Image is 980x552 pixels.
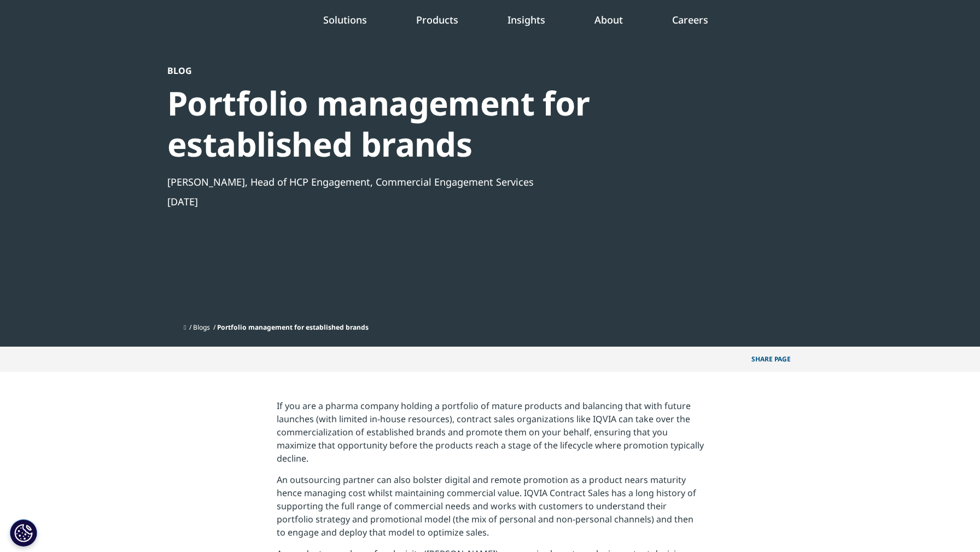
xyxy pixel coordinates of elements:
p: If you are a pharma company holding a portfolio of mature products and balancing that with future... [277,399,704,473]
a: Blogs [193,323,210,332]
a: Solutions [323,13,367,26]
a: Products [416,13,458,26]
span: Portfolio management for established brands [217,323,369,332]
p: Share PAGE [743,347,813,372]
button: Cookies Settings [10,519,37,547]
div: Blog [167,65,754,76]
a: Insights [507,13,545,26]
div: [PERSON_NAME], Head of HCP Engagement, Commercial Engagement Services [167,175,754,188]
p: An outsourcing partner can also bolster digital and remote promotion as a product nears maturity ... [277,473,704,547]
div: [DATE] [167,195,754,208]
a: About [594,13,623,26]
div: Portfolio management for established brands [167,83,754,165]
a: Careers [672,13,708,26]
button: Share PAGEShare PAGE [743,347,813,372]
